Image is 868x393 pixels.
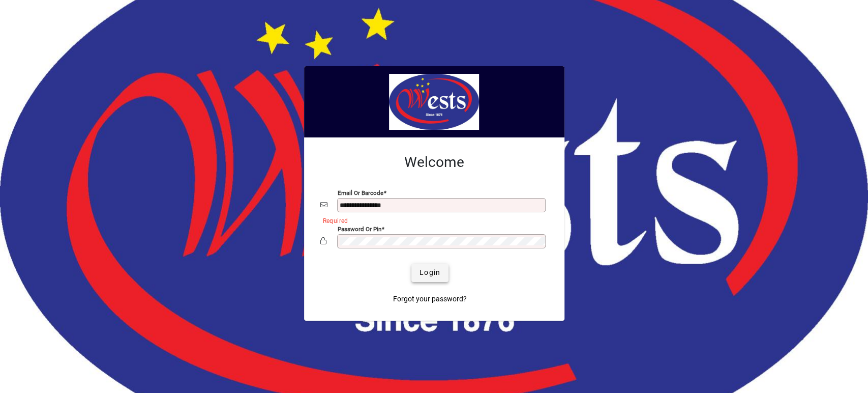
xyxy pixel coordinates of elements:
[338,189,383,196] mat-label: Email or Barcode
[393,294,467,304] span: Forgot your password?
[420,267,440,278] span: Login
[389,290,471,308] a: Forgot your password?
[323,215,540,226] mat-error: Required
[411,264,448,282] button: Login
[338,225,381,232] mat-label: Password or Pin
[320,154,548,171] h2: Welcome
